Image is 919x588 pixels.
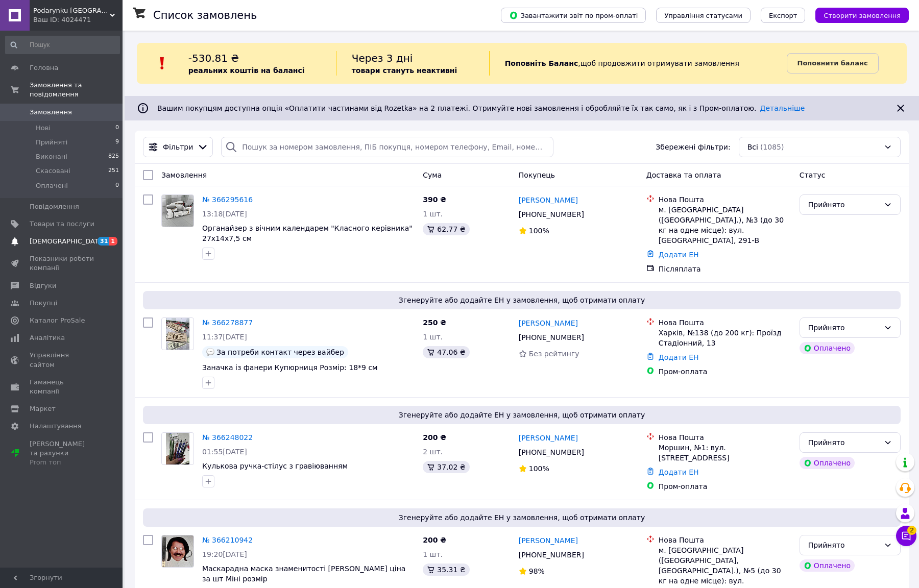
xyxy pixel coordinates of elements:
button: Експорт [761,8,806,23]
a: Поповнити баланс [787,53,879,73]
div: Нова Пошта [659,535,791,545]
span: Управління сайтом [30,351,94,369]
span: 1 шт. [423,333,443,341]
img: Фото товару [162,535,194,567]
span: 9 [115,138,119,147]
div: , щоб продовжити отримувати замовлення [489,51,787,76]
span: 251 [108,166,119,176]
div: 35.31 ₴ [423,563,469,576]
span: Покупці [30,299,57,308]
div: Prom топ [30,458,94,467]
input: Пошук [5,36,120,54]
a: № 366278877 [202,318,253,327]
div: Прийнято [808,540,880,551]
div: Післяплата [659,264,791,274]
img: :exclamation: [155,56,170,71]
a: Фото товару [161,317,194,350]
span: 11:37[DATE] [202,333,247,341]
img: Фото товару [162,195,194,227]
span: Прийняті [36,138,67,147]
span: Podarynku Ukraine [33,6,110,15]
span: 2 [907,526,916,535]
span: 13:18[DATE] [202,210,247,218]
span: Товари та послуги [30,219,94,229]
span: (1085) [760,143,784,151]
span: Покупець [519,171,555,179]
span: 0 [115,181,119,190]
a: Додати ЕН [659,251,699,259]
span: Гаманець компанії [30,378,94,396]
a: Додати ЕН [659,353,699,361]
div: 47.06 ₴ [423,346,469,358]
div: Нова Пошта [659,194,791,205]
div: [PHONE_NUMBER] [517,445,586,459]
span: 31 [98,237,109,246]
a: Фото товару [161,432,194,465]
span: Виконані [36,152,67,161]
span: 0 [115,124,119,133]
span: Скасовані [36,166,70,176]
div: [PHONE_NUMBER] [517,330,586,345]
span: [PERSON_NAME] та рахунки [30,439,94,468]
span: Замовлення [30,108,72,117]
a: Створити замовлення [805,11,909,19]
div: Харків, №138 (до 200 кг): Проїзд Стадіонний, 13 [659,328,791,348]
span: Завантажити звіт по пром-оплаті [509,11,638,20]
b: товари стануть неактивні [352,66,457,75]
h1: Список замовлень [153,9,257,21]
a: Фото товару [161,535,194,568]
span: Маркет [30,404,56,413]
span: Збережені фільтри: [656,142,730,152]
div: [PHONE_NUMBER] [517,548,586,562]
span: Cума [423,171,442,179]
span: 1 шт. [423,210,443,218]
span: Маскарадна маска знаменитості [PERSON_NAME] ціна за шт Міні розмір [202,565,405,583]
div: Прийнято [808,199,880,210]
span: Доставка та оплата [646,171,721,179]
div: Моршин, №1: вул. [STREET_ADDRESS] [659,443,791,463]
span: Замовлення [161,171,207,179]
a: Кулькова ручка-стілус з гравіюванням [202,462,348,470]
div: 37.02 ₴ [423,461,469,473]
span: 200 ₴ [423,433,446,442]
input: Пошук за номером замовлення, ПІБ покупця, номером телефону, Email, номером накладної [221,137,553,157]
img: Фото товару [166,318,190,350]
a: № 366248022 [202,433,253,442]
div: Оплачено [800,559,855,572]
div: Нова Пошта [659,317,791,328]
span: Згенеруйте або додайте ЕН у замовлення, щоб отримати оплату [147,295,897,305]
span: Створити замовлення [824,12,901,19]
span: 19:20[DATE] [202,550,247,558]
div: Прийнято [808,437,880,448]
div: Прийнято [808,322,880,333]
a: [PERSON_NAME] [519,433,578,443]
span: Згенеруйте або додайте ЕН у замовлення, щоб отримати оплату [147,410,897,420]
span: Статус [800,171,826,179]
a: № 366295616 [202,195,253,204]
span: Експорт [769,12,797,19]
span: Згенеруйте або додайте ЕН у замовлення, щоб отримати оплату [147,512,897,523]
a: Додати ЕН [659,468,699,476]
a: Органайзер з вічним календарем "Класного керівника" 27х14х7,5 см [202,224,413,242]
a: [PERSON_NAME] [519,195,578,205]
a: Фото товару [161,194,194,227]
span: Без рейтингу [529,350,579,358]
span: Замовлення та повідомлення [30,81,123,99]
b: реальних коштів на балансі [188,66,305,75]
div: Пром-оплата [659,481,791,492]
div: Оплачено [800,457,855,469]
span: 250 ₴ [423,318,446,327]
span: Всі [747,142,758,152]
span: Головна [30,63,58,72]
button: Створити замовлення [815,8,909,23]
button: Чат з покупцем2 [896,526,916,546]
span: Управління статусами [664,12,742,19]
span: 98% [529,567,545,575]
div: Ваш ID: 4024471 [33,15,123,24]
span: 390 ₴ [423,195,446,204]
span: 01:55[DATE] [202,448,247,456]
img: Фото товару [166,433,190,464]
a: № 366210942 [202,536,253,544]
